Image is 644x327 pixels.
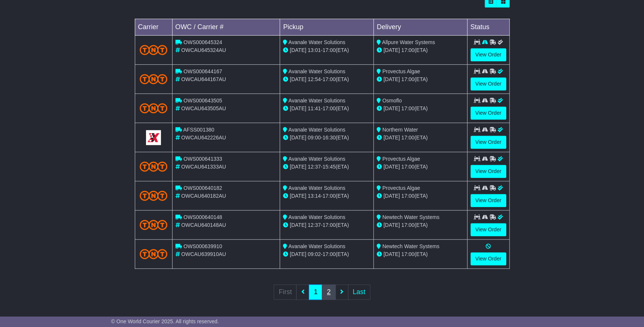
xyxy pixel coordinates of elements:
span: 17:00 [323,105,336,111]
td: OWC / Carrier # [172,19,280,36]
a: 1 [309,284,322,300]
span: Avanale Water Solutions [288,156,345,162]
span: [DATE] [290,222,306,228]
a: View Order [470,165,506,178]
span: 16:30 [323,135,336,141]
span: 12:54 [308,76,321,82]
span: 17:00 [401,251,414,257]
span: 09:00 [308,135,321,141]
span: OWCAU645324AU [181,47,226,53]
div: - (ETA) [283,250,370,258]
a: View Order [470,77,506,90]
span: Avanale Water Solutions [288,243,345,249]
span: Avanale Water Solutions [288,214,345,220]
span: 17:00 [323,193,336,199]
span: 09:02 [308,251,321,257]
div: - (ETA) [283,105,370,112]
span: OWCAU642226AU [181,135,226,141]
img: TNT_Domestic.png [140,103,168,113]
span: 17:00 [401,105,414,111]
td: Delivery [373,19,467,36]
div: (ETA) [377,134,464,142]
div: (ETA) [377,163,464,171]
div: (ETA) [377,221,464,229]
a: Last [348,284,370,300]
a: View Order [470,48,506,61]
div: (ETA) [377,105,464,112]
span: 12:37 [308,164,321,170]
span: [DATE] [290,164,306,170]
span: OWS000640148 [183,214,222,220]
span: Allpure Water Systems [382,39,435,45]
span: OWS000640182 [183,185,222,191]
span: 17:00 [401,193,414,199]
span: OWCAU644167AU [181,76,226,82]
span: OWCAU640182AU [181,193,226,199]
span: Provectus Algae [382,156,420,162]
span: Avanale Water Solutions [288,98,345,104]
div: - (ETA) [283,163,370,171]
span: [DATE] [383,193,400,199]
span: [DATE] [290,76,306,82]
div: - (ETA) [283,221,370,229]
span: OWS000641333 [183,156,222,162]
span: OWS000639910 [183,243,222,249]
span: AFSS001380 [183,127,214,133]
span: Northern Water [382,127,418,133]
span: [DATE] [383,47,400,53]
span: OWCAU640148AU [181,222,226,228]
span: 12:37 [308,222,321,228]
span: 13:01 [308,47,321,53]
img: TNT_Domestic.png [140,249,168,259]
span: Newtech Water Systems [382,243,439,249]
span: [DATE] [290,105,306,111]
span: 17:00 [401,135,414,141]
div: - (ETA) [283,134,370,142]
span: OWCAU639910AU [181,251,226,257]
a: View Order [470,107,506,120]
span: 17:00 [401,222,414,228]
span: Avanale Water Solutions [288,68,345,74]
span: 17:00 [323,47,336,53]
span: OWS000645324 [183,39,222,45]
span: [DATE] [383,222,400,228]
span: OWCAU643505AU [181,105,226,111]
span: Avanale Water Solutions [288,39,345,45]
span: Provectus Algae [382,68,420,74]
span: 17:00 [323,251,336,257]
span: [DATE] [383,76,400,82]
span: Avanale Water Solutions [288,127,345,133]
div: (ETA) [377,250,464,258]
span: 17:00 [323,222,336,228]
div: - (ETA) [283,75,370,83]
td: Status [467,19,509,36]
span: [DATE] [290,193,306,199]
span: [DATE] [383,135,400,141]
span: [DATE] [290,47,306,53]
span: Provectus Algae [382,185,420,191]
span: [DATE] [290,251,306,257]
span: [DATE] [383,164,400,170]
a: View Order [470,223,506,236]
div: (ETA) [377,192,464,200]
span: © One World Courier 2025. All rights reserved. [111,318,219,324]
img: TNT_Domestic.png [140,220,168,230]
span: [DATE] [290,135,306,141]
img: TNT_Domestic.png [140,45,168,55]
span: 13:14 [308,193,321,199]
span: [DATE] [383,105,400,111]
span: 15:45 [323,164,336,170]
span: OWCAU641333AU [181,164,226,170]
div: - (ETA) [283,192,370,200]
img: GetCarrierServiceLogo [146,130,161,145]
span: OWS000644167 [183,68,222,74]
img: TNT_Domestic.png [140,161,168,172]
a: View Order [470,136,506,149]
a: View Order [470,252,506,265]
span: Avanale Water Solutions [288,185,345,191]
span: 11:41 [308,105,321,111]
a: View Order [470,194,506,207]
span: 17:00 [323,76,336,82]
td: Carrier [135,19,172,36]
div: (ETA) [377,46,464,54]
